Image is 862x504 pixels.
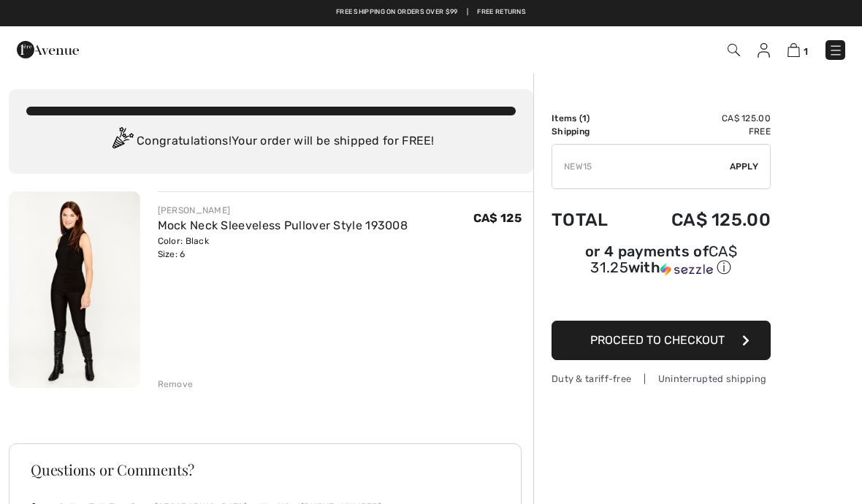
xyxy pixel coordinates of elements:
[804,46,808,57] span: 1
[590,333,725,347] span: Proceed to Checkout
[477,7,526,18] a: Free Returns
[787,41,808,58] a: 1
[552,145,730,188] input: Promo code
[660,263,713,276] img: Sezzle
[158,378,194,391] div: Remove
[631,125,771,138] td: Free
[552,245,771,278] div: or 4 payments of with
[758,43,770,58] img: My Info
[728,44,740,56] img: Search
[17,42,79,56] a: 1ère Avenue
[552,283,771,316] iframe: PayPal-paypal
[158,204,408,217] div: [PERSON_NAME]
[552,125,631,138] td: Shipping
[582,113,587,123] span: 1
[107,127,137,156] img: Congratulation2.svg
[17,35,79,64] img: 1ère Avenue
[552,112,631,125] td: Items ( )
[467,7,468,18] span: |
[473,211,522,225] span: CA$ 125
[336,7,458,18] a: Free shipping on orders over $99
[158,234,408,261] div: Color: Black Size: 6
[552,372,771,386] div: Duty & tariff-free | Uninterrupted shipping
[730,160,759,173] span: Apply
[631,112,771,125] td: CA$ 125.00
[631,195,771,245] td: CA$ 125.00
[158,218,408,232] a: Mock Neck Sleeveless Pullover Style 193008
[828,43,843,58] img: Menu
[552,245,771,283] div: or 4 payments ofCA$ 31.25withSezzle Click to learn more about Sezzle
[9,191,140,388] img: Mock Neck Sleeveless Pullover Style 193008
[787,43,800,57] img: Shopping Bag
[552,321,771,360] button: Proceed to Checkout
[552,195,631,245] td: Total
[590,243,737,276] span: CA$ 31.25
[26,127,516,156] div: Congratulations! Your order will be shipped for FREE!
[31,462,500,477] h3: Questions or Comments?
